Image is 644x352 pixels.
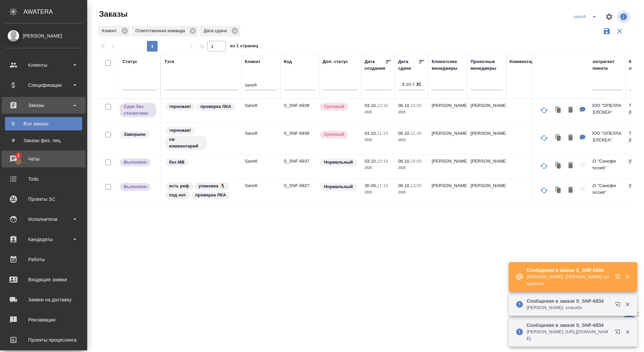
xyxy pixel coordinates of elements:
[552,159,565,173] button: Клонировать
[131,26,199,37] div: Ответственная команда
[377,131,388,136] p: 11:15
[245,158,277,165] p: Sanofi
[284,130,316,137] p: S_SNF-6938
[565,103,576,117] button: Удалить
[467,179,506,202] td: [PERSON_NAME]
[195,192,226,198] p: проверка ЛКА
[365,131,377,136] p: 03.10,
[5,234,82,244] div: Кандидаты
[467,155,506,178] td: [PERSON_NAME]
[509,58,556,65] div: Комментарии для КМ
[398,109,425,116] p: 2025
[2,291,86,308] a: Заявки на доставку
[527,298,610,304] p: Сообщения в заказе S_SNF-6934
[398,165,425,171] p: 2025
[617,10,631,23] span: Посмотреть информацию
[552,131,565,145] button: Клонировать
[169,127,191,134] p: терновая!
[8,137,79,144] div: Заказы физ. лиц
[527,274,610,287] p: [PERSON_NAME]: [PERSON_NAME] тут сдаемся
[124,159,147,166] p: Выполнен
[5,174,82,184] div: Todo
[411,103,422,108] p: 15:00
[411,159,422,164] p: 16:00
[119,182,157,191] div: Выставляет ПМ после сдачи и проведения начислений. Последний этап для ПМа
[428,179,467,202] td: [PERSON_NAME]
[5,254,82,265] div: Работы
[245,102,277,109] p: Sanofi
[590,58,622,72] div: Контрагент клиента
[590,182,622,196] p: АО "Санофи Россия"
[398,189,425,196] p: 2025
[13,152,23,159] span: 1
[398,131,411,136] p: 06.10,
[590,130,622,143] p: ООО "ОПЕЛЛА ХЕЛСКЕА"
[5,194,82,204] div: Проекты SC
[5,214,82,224] div: Исполнители
[527,322,610,329] p: Сообщения в заказе S_SNF-6934
[5,295,82,305] div: Заявки на доставку
[365,159,377,164] p: 03.10,
[169,136,203,150] p: см комментарий
[601,9,617,25] span: Настроить таблицу
[398,159,411,164] p: 06.10,
[5,275,82,285] div: Входящие заявки
[398,137,425,143] p: 2025
[428,99,467,122] td: [PERSON_NAME]
[324,159,353,166] p: Нормальный
[284,58,292,65] div: Код
[398,58,418,72] div: Дата сдачи
[600,25,613,38] button: Сохранить фильтры
[319,182,358,191] div: Статус по умолчанию для стандартных заказов
[428,155,467,178] td: [PERSON_NAME]
[119,158,157,167] div: Выставляет ПМ после сдачи и проведения начислений. Последний этап для ПМа
[5,154,82,164] div: Чаты
[284,158,316,165] p: S_SNF-6937
[324,131,344,138] p: Срочный
[164,158,238,167] div: без МВ
[536,130,552,146] button: Обновить
[284,182,316,189] p: S_SNF-6927
[590,102,622,116] p: ООО "ОПЕЛЛА ХЕЛСКЕА"
[164,102,238,111] div: терновая!, проверка ЛКА
[467,99,506,122] td: [PERSON_NAME]
[5,100,82,110] div: Заказы
[5,32,82,40] div: [PERSON_NAME]
[398,183,411,188] p: 06.10,
[200,26,240,37] div: Дата сдачи
[565,183,576,197] button: Удалить
[411,183,422,188] p: 13:00
[536,182,552,198] button: Обновить
[365,165,391,171] p: 2025
[122,58,138,65] div: Статус
[411,131,422,136] p: 11:30
[284,102,316,109] p: S_SNF-6939
[124,183,147,190] p: Выполнен
[5,134,82,147] a: ФЗаказы физ. лиц
[365,109,391,116] p: 2025
[169,183,189,189] p: есть реф
[432,58,464,72] div: Клиентские менеджеры
[611,270,627,286] button: Открыть в новой вкладке
[536,158,552,174] button: Обновить
[8,120,79,127] div: Все заказы
[377,103,388,108] p: 13:32
[621,301,634,307] button: Закрыть
[324,103,344,110] p: Срочный
[365,189,391,196] p: 2025
[5,335,82,345] div: Проекты процессинга
[2,151,86,167] a: 1Чаты
[611,298,627,314] button: Открыть в новой вкладке
[377,183,388,188] p: 11:15
[324,183,353,190] p: Нормальный
[365,103,377,108] p: 03.10,
[621,274,634,280] button: Закрыть
[5,315,82,325] div: Рекламации
[136,27,187,34] p: Ответственная команда
[323,58,348,65] div: Доп. статус
[398,103,411,108] p: 06.10,
[245,130,277,137] p: Sanofi
[590,158,622,171] p: АО "Санофи Россия"
[572,11,601,22] div: split button
[527,267,610,274] p: Сообщения в заказе S_SNF-6934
